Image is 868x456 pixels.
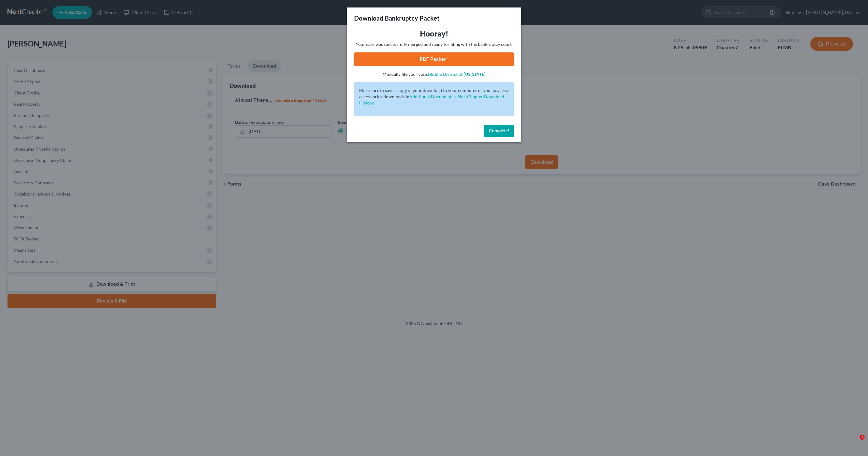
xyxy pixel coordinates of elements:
[489,128,509,133] span: Complete!
[354,29,514,39] h3: Hooray!
[354,71,514,77] p: Manually file your case:
[354,52,514,66] a: PDF Packet 1
[484,125,514,137] button: Complete!
[428,71,485,77] a: Middle District of [US_STATE]
[359,94,504,105] a: Additional Documents > NextChapter Download History.
[359,87,509,106] p: Make sure to save a copy of your download to your computer or you may also access prior downloads in
[354,41,514,47] p: Your case was successfully merged and ready for filing with the bankruptcy court.
[354,14,440,22] h3: Download Bankruptcy Packet
[860,435,865,440] span: 1
[847,435,862,450] iframe: Intercom live chat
